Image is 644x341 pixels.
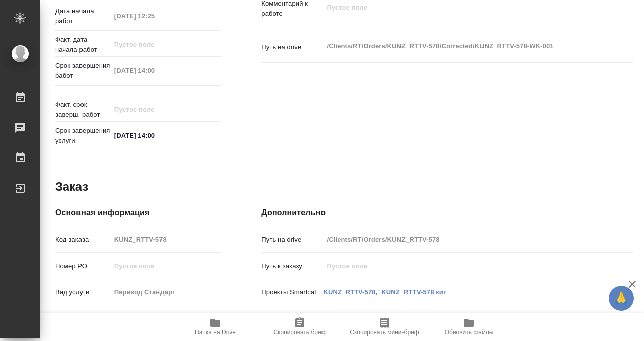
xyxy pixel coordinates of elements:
p: Транслитерация названий [261,312,323,332]
input: Пустое поле [111,102,199,117]
input: Пустое поле [111,311,221,325]
p: Путь к заказу [261,261,323,271]
p: Номер РО [55,261,111,271]
input: Пустое поле [111,63,199,78]
input: Пустое поле [111,9,199,23]
p: Вид услуги [55,287,111,297]
span: Скопировать бриф [273,329,326,336]
input: Пустое поле [111,285,221,299]
span: Обновить файлы [445,329,494,336]
span: Папка на Drive [195,329,236,336]
a: KUNZ_RTTV-578 кит [381,288,446,296]
textarea: /Clients/RT/Orders/KUNZ_RTTV-578/Corrected/KUNZ_RTTV-578-WK-001 [323,38,602,55]
button: Скопировать мини-бриф [342,313,427,341]
span: Скопировать мини-бриф [350,329,419,336]
p: Срок завершения работ [55,61,111,81]
button: Папка на Drive [173,313,258,341]
button: Скопировать бриф [258,313,342,341]
h2: Заказ [55,179,88,195]
input: Пустое поле [111,37,199,52]
p: Путь на drive [261,235,323,245]
h4: Дополнительно [261,207,633,219]
input: Пустое поле [323,259,602,273]
h4: Основная информация [55,207,221,219]
a: KUNZ_RTTV-578, [323,288,377,296]
button: Обновить файлы [427,313,511,341]
button: 🙏 [609,286,634,311]
p: Дата начала работ [55,6,111,26]
p: Код заказа [55,235,111,245]
p: Проекты Smartcat [261,287,323,297]
input: ✎ Введи что-нибудь [111,128,199,143]
p: Факт. срок заверш. работ [55,100,111,120]
input: Пустое поле [323,232,602,247]
p: Срок завершения услуги [55,126,111,146]
p: Путь на drive [261,42,323,52]
span: 🙏 [613,288,630,309]
input: Пустое поле [111,232,221,247]
p: Факт. дата начала работ [55,35,111,55]
input: Пустое поле [111,259,221,273]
